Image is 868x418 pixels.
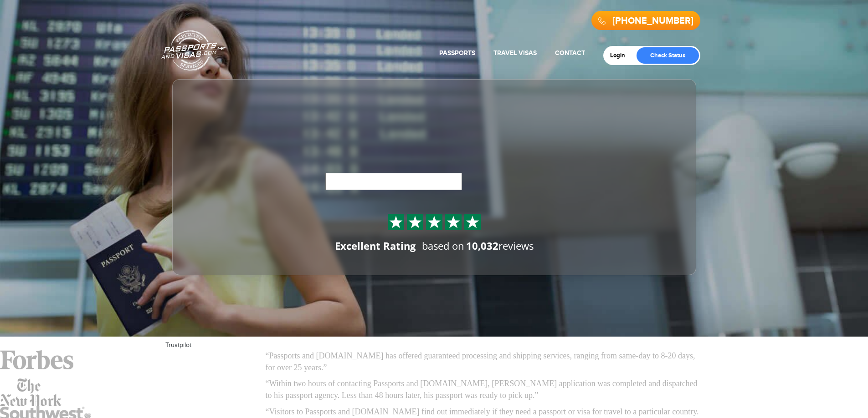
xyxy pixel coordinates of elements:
a: Login [610,52,632,59]
a: Check Status [637,47,699,64]
img: Sprite St [447,215,460,229]
a: [PHONE_NUMBER] [612,15,693,26]
div: Excellent Rating [335,239,416,253]
span: reviews [466,239,534,252]
a: Passports [439,49,475,57]
img: Sprite St [427,215,441,229]
p: “Passports and [DOMAIN_NAME] has offered guaranteed processing and shipping services, ranging fro... [266,350,703,373]
span: based on [422,239,464,252]
a: Trustpilot [165,342,191,349]
img: Sprite St [408,215,422,229]
a: Contact [555,49,585,57]
p: “Within two hours of contacting Passports and [DOMAIN_NAME], [PERSON_NAME] application was comple... [266,378,703,401]
img: Sprite St [466,215,479,229]
a: Passports & [DOMAIN_NAME] [161,30,226,71]
strong: 10,032 [466,239,498,252]
img: Sprite St [389,215,403,229]
a: Travel Visas [493,49,537,57]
